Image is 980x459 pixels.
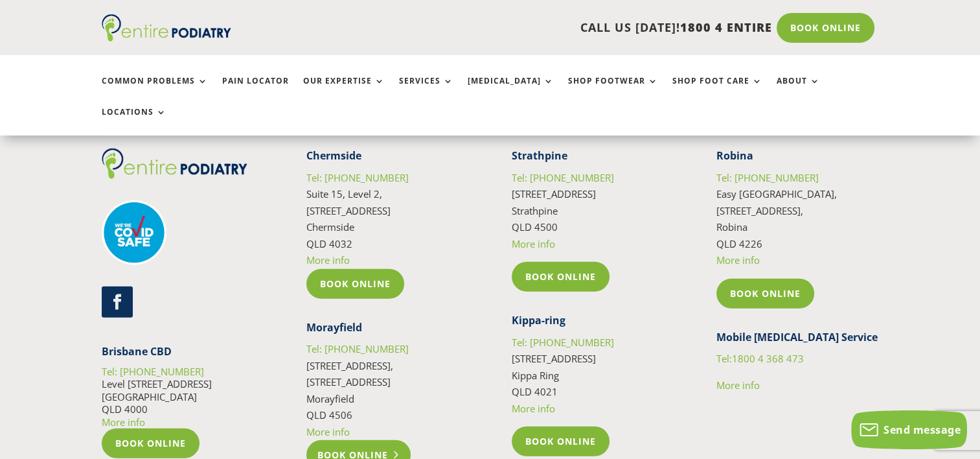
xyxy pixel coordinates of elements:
a: Entire Podiatry [102,31,231,44]
a: Locations [102,108,166,135]
a: Book Online [716,279,814,309]
img: covid-safe-logo [102,200,166,265]
a: [MEDICAL_DATA] [468,76,554,104]
p: Level [STREET_ADDRESS] [GEOGRAPHIC_DATA] QLD 4000 [102,366,264,429]
a: More info [102,416,145,429]
p: Suite 15, Level 2, [STREET_ADDRESS] Chermside QLD 4032 [306,170,469,269]
span: 1800 4 ENTIRE [680,19,772,35]
a: Our Expertise [303,76,385,104]
p: [STREET_ADDRESS] Strathpine QLD 4500 [512,170,674,263]
strong: Brisbane CBD [102,344,172,359]
a: Tel: [PHONE_NUMBER] [306,342,409,355]
a: More info [716,379,760,392]
p: CALL US [DATE]! [281,19,772,36]
a: Tel: [PHONE_NUMBER] [512,171,614,184]
a: More info [716,253,760,266]
a: About [777,76,820,104]
a: Pain Locator [222,76,289,104]
a: Tel: [PHONE_NUMBER] [306,171,409,184]
a: More info [306,253,350,266]
button: Send message [851,410,967,449]
a: Tel: [PHONE_NUMBER] [512,336,614,349]
strong: Kippa-ring [512,313,565,327]
a: Tel: [PHONE_NUMBER] [102,365,204,378]
img: logo (1) [102,148,247,179]
strong: Strathpine [512,148,567,163]
a: Common Problems [102,76,208,104]
a: Tel:1800 4 368 473 [716,352,804,365]
a: Shop Footwear [568,76,658,104]
a: Tel: [PHONE_NUMBER] [716,171,819,184]
strong: Robina [716,148,753,163]
a: Services [399,76,453,104]
p: [STREET_ADDRESS] Kippa Ring QLD 4021 [512,335,674,427]
strong: Chermside [306,148,361,163]
a: More info [306,425,350,438]
strong: Mobile [MEDICAL_DATA] Service [716,330,878,344]
span: Send message [883,423,961,437]
img: logo (1) [102,14,231,41]
strong: Morayfield [306,320,362,335]
a: Book Online [777,13,874,43]
a: Book Online [512,262,610,292]
a: Book Online [512,427,610,456]
a: More info [512,402,555,415]
a: More info [512,237,555,250]
a: Shop Foot Care [672,76,762,104]
span: 1800 4 368 473 [732,352,804,365]
a: Follow on Facebook [102,287,133,318]
a: Book Online [102,429,199,458]
a: Book Online [306,269,404,299]
p: Easy [GEOGRAPHIC_DATA], [STREET_ADDRESS], Robina QLD 4226 [716,170,879,279]
p: [STREET_ADDRESS], [STREET_ADDRESS] Morayfield QLD 4506 [306,341,469,440]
